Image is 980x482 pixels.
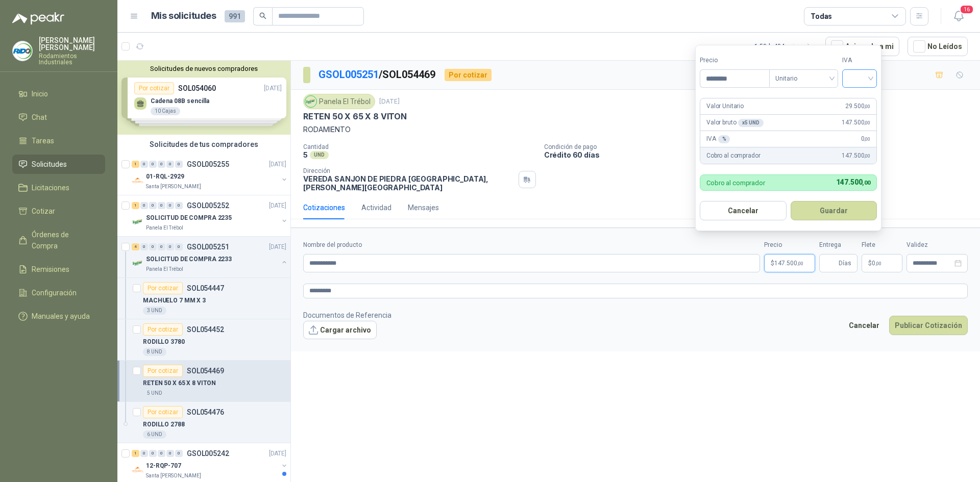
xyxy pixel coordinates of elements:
p: SOL054447 [187,285,224,292]
button: Cancelar [700,201,787,220]
p: SOLICITUD DE COMPRA 2233 [146,255,232,264]
a: GSOL005251 [318,68,379,81]
label: Precio [700,56,769,65]
div: 0 [175,243,183,250]
div: Por cotizar [143,282,183,294]
div: 1 [132,450,139,457]
span: 991 [225,10,245,22]
div: Mensajes [408,202,439,213]
a: Chat [12,108,105,127]
div: 0 [166,450,174,457]
p: RETEN 50 X 65 X 8 VITON [143,378,216,388]
p: SOLICITUD DE COMPRA 2235 [146,213,232,223]
span: Cotizar [32,206,55,217]
p: Crédito 60 días [544,150,976,159]
div: 0 [158,161,165,168]
label: IVA [842,56,877,65]
a: Remisiones [12,260,105,279]
div: 0 [140,243,148,250]
a: Configuración [12,283,105,302]
p: Valor Unitario [706,102,744,111]
h1: Mis solicitudes [151,9,216,23]
p: Dirección [303,167,514,174]
span: Manuales y ayuda [32,311,90,322]
span: Tareas [32,135,54,146]
label: Nombre del producto [303,240,760,250]
p: Documentos de Referencia [303,310,391,321]
p: SOL054452 [187,326,224,333]
p: [DATE] [379,97,400,107]
img: Company Logo [132,257,144,269]
span: Configuración [32,287,77,298]
p: SOL054476 [187,409,224,416]
p: Cobro al comprador [706,180,765,186]
p: 5 [303,150,308,159]
div: 0 [149,450,157,457]
a: Cotizar [12,201,105,221]
span: ,00 [797,261,803,266]
div: 0 [166,243,174,250]
div: 8 UND [143,348,166,356]
span: Chat [32,112,47,123]
img: Company Logo [305,96,316,107]
p: [DATE] [269,201,286,211]
a: 1 0 0 0 0 0 GSOL005242[DATE] Company Logo12-RQP-707Santa [PERSON_NAME] [132,447,288,480]
div: Por cotizar [143,406,183,418]
div: 0 [149,202,157,209]
a: Manuales y ayuda [12,307,105,326]
div: 3 UND [143,307,166,315]
div: Por cotizar [445,69,492,81]
div: 0 [175,161,183,168]
p: [DATE] [269,160,286,169]
div: 0 [158,243,165,250]
a: Por cotizarSOL054476RODILLO 27886 UND [117,402,290,443]
img: Company Logo [132,464,144,476]
span: 147.500 [774,260,803,266]
span: ,00 [862,180,870,186]
div: 0 [149,243,157,250]
p: $147.500,00 [764,254,815,272]
div: Solicitudes de nuevos compradoresPor cotizarSOL054060[DATE] Cadena 08B sencilla10 CajasPor cotiza... [117,61,290,135]
p: RODILLO 3780 [143,337,185,347]
span: search [259,12,266,19]
button: Guardar [791,201,877,220]
p: SOL054469 [187,367,224,374]
p: Santa [PERSON_NAME] [146,472,201,480]
div: 0 [140,161,148,168]
span: Unitario [775,71,832,86]
label: Entrega [819,240,857,250]
a: Inicio [12,84,105,104]
a: Tareas [12,131,105,150]
span: 147.500 [842,118,870,128]
div: 4 [132,243,139,250]
div: Todas [811,11,832,22]
p: Rodamientos Industriales [39,53,105,65]
div: 0 [158,450,165,457]
button: Publicar Cotización [889,316,968,335]
a: Por cotizarSOL054452RODILLO 37808 UND [117,319,290,361]
span: 16 [960,5,974,14]
span: ,00 [864,153,870,159]
a: Por cotizarSOL054447MACHUELO 7 MM X 33 UND [117,278,290,319]
p: GSOL005251 [187,243,229,250]
span: 29.500 [845,102,870,111]
div: 0 [158,202,165,209]
div: 0 [166,202,174,209]
button: No Leídos [908,37,968,56]
p: VEREDA SANJON DE PIEDRA [GEOGRAPHIC_DATA] , [PERSON_NAME][GEOGRAPHIC_DATA] [303,174,514,192]
p: 12-RQP-707 [146,461,181,471]
p: 01-RQL-2929 [146,172,184,182]
div: 6 UND [143,430,166,439]
span: ,00 [864,120,870,125]
div: Cotizaciones [303,202,345,213]
div: 0 [140,450,148,457]
a: Órdenes de Compra [12,225,105,256]
div: 0 [149,161,157,168]
p: [DATE] [269,449,286,459]
div: UND [310,151,329,159]
span: 147.500 [836,178,870,186]
div: Actividad [361,202,391,213]
a: 1 0 0 0 0 0 GSOL005255[DATE] Company Logo01-RQL-2929Santa [PERSON_NAME] [132,158,288,191]
div: x 5 UND [738,119,763,127]
p: $ 0,00 [862,254,902,272]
